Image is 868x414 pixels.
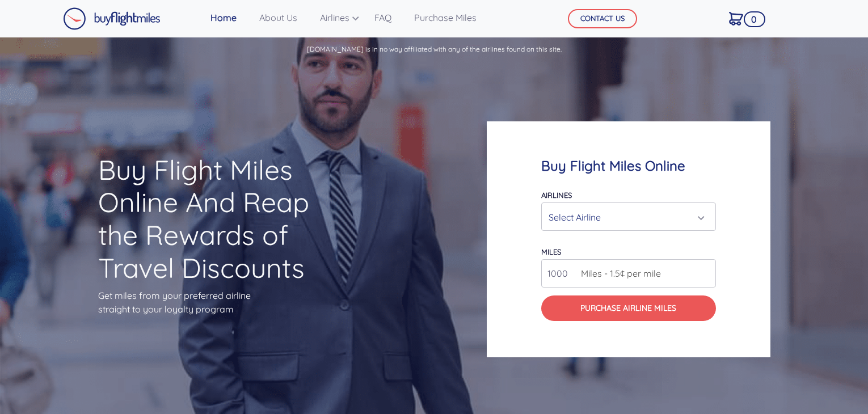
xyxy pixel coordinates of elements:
p: Get miles from your preferred airline straight to your loyalty program [98,289,336,316]
img: Buy Flight Miles Logo [63,7,161,30]
div: Select Airline [549,206,702,228]
button: Select Airline [541,202,716,231]
a: About Us [255,6,302,29]
span: Miles - 1.5¢ per mile [575,267,661,280]
span: 0 [744,11,765,27]
img: Cart [729,12,743,26]
a: 0 [724,6,748,30]
a: FAQ [370,6,396,29]
a: Home [206,6,241,29]
label: miles [541,247,561,256]
button: CONTACT US [568,9,637,28]
button: Purchase Airline Miles [541,295,716,322]
a: Buy Flight Miles Logo [63,5,161,33]
label: Airlines [541,191,572,200]
a: Airlines [315,6,356,29]
a: Purchase Miles [410,6,481,29]
h4: Buy Flight Miles Online [541,158,716,174]
h1: Buy Flight Miles Online And Reap the Rewards of Travel Discounts [98,154,336,284]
